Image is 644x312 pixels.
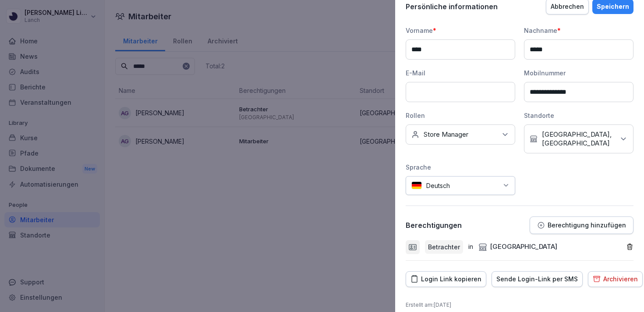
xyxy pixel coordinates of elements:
p: Persönliche informationen [406,2,498,11]
p: Berechtigung hinzufügen [548,222,626,229]
p: Betrachter [428,242,460,252]
img: de.svg [411,181,422,190]
div: Mobilnummer [524,68,633,78]
p: Erstellt am : [DATE] [406,301,633,309]
p: in [468,242,473,252]
p: Berechtigungen [406,221,462,230]
div: Vorname [406,26,515,35]
div: Standorte [524,111,633,120]
div: [GEOGRAPHIC_DATA] [478,242,557,252]
div: Archivieren [593,274,638,284]
div: Nachname [524,26,633,35]
div: Login Link kopieren [410,274,481,284]
p: Store Manager [424,130,468,139]
div: E-Mail [406,68,515,78]
div: Rollen [406,111,515,120]
div: Abbrechen [551,2,584,11]
div: Sprache [406,163,515,172]
button: Sende Login-Link per SMS [492,271,583,287]
button: Berechtigung hinzufügen [530,216,633,234]
p: [GEOGRAPHIC_DATA], [GEOGRAPHIC_DATA] [542,130,615,148]
div: Speichern [597,2,629,11]
div: Deutsch [406,176,515,195]
button: Login Link kopieren [406,271,486,287]
div: Sende Login-Link per SMS [496,274,578,284]
button: Archivieren [588,271,643,287]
